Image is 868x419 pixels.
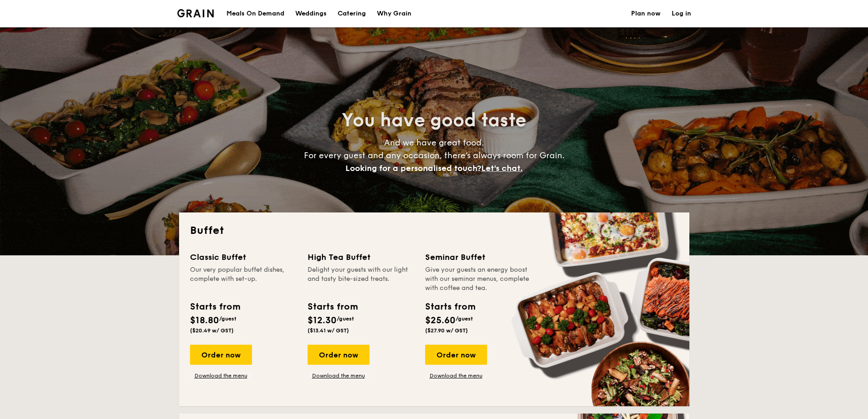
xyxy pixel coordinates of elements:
a: Download the menu [308,372,370,379]
div: Starts from [190,300,240,314]
span: ($20.49 w/ GST) [190,327,234,334]
div: Order now [308,345,370,365]
a: Logotype [177,9,214,17]
div: Starts from [308,300,357,314]
div: Order now [190,345,252,365]
span: /guest [337,316,354,322]
a: Download the menu [425,372,487,379]
span: /guest [456,316,473,322]
div: Order now [425,345,487,365]
div: Seminar Buffet [425,251,532,264]
div: Give your guests an energy boost with our seminar menus, complete with coffee and tea. [425,265,532,293]
div: Our very popular buffet dishes, complete with set-up. [190,265,297,293]
span: $12.30 [308,315,337,326]
a: Download the menu [190,372,252,379]
h2: Buffet [190,223,678,238]
div: High Tea Buffet [308,251,414,264]
span: Let's chat. [481,163,523,173]
div: Delight your guests with our light and tasty bite-sized treats. [308,265,414,293]
span: ($13.41 w/ GST) [308,327,349,334]
span: ($27.90 w/ GST) [425,327,468,334]
div: Classic Buffet [190,251,297,264]
span: And we have great food. For every guest and any occasion, there’s always room for Grain. [304,138,565,173]
span: /guest [219,316,236,322]
span: $25.60 [425,315,456,326]
span: $18.80 [190,315,219,326]
img: Grain [177,9,214,17]
span: Looking for a personalised touch? [345,163,481,173]
span: You have good taste [342,109,526,131]
div: Starts from [425,300,475,314]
